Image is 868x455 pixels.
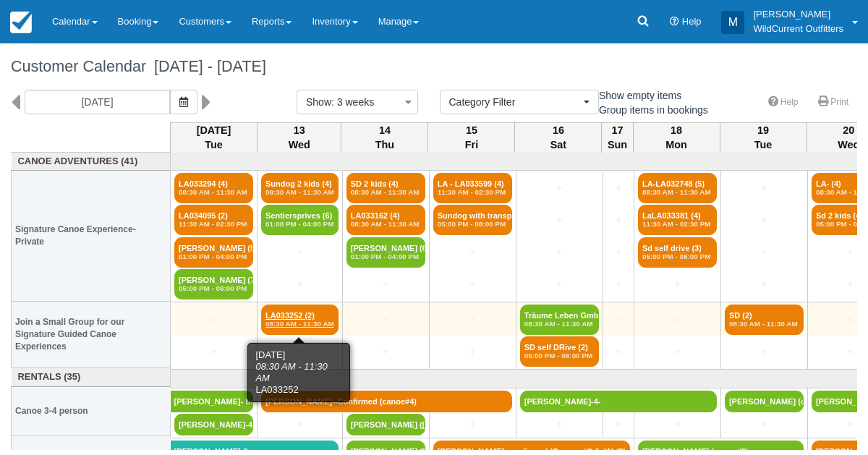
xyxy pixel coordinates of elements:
a: + [261,277,339,292]
a: SD 2 kids (4)08:30 AM - 11:30 AM [346,173,425,203]
a: + [520,245,599,260]
a: [PERSON_NAME] (6)01:00 PM - 04:00 PM [346,237,425,268]
a: + [346,344,425,360]
span: [DATE] - [DATE] [146,57,266,75]
i: Help [670,17,679,27]
a: + [433,277,512,292]
label: Show empty items [582,85,691,106]
a: [PERSON_NAME]--Confirmed (canoe#4) [261,391,512,412]
em: 08:30 AM - 11:30 AM [265,188,334,197]
em: 11:30 AM - 02:30 PM [179,220,249,229]
a: + [520,277,599,292]
th: 14 Thu [341,122,428,153]
a: LA034095 (2)11:30 AM - 02:30 PM [174,205,253,235]
a: [PERSON_NAME] (7)05:00 PM - 08:00 PM [174,269,253,299]
a: Rentals (35) [15,370,167,384]
a: + [261,417,339,432]
span: Group items in bookings [582,104,720,114]
em: 05:00 PM - 08:00 PM [179,284,249,293]
em: 08:30 AM - 11:30 AM [265,320,334,328]
a: + [638,417,717,432]
a: Help [759,92,807,113]
em: 01:00 PM - 04:00 PM [351,252,421,261]
a: + [433,417,512,432]
a: + [638,277,717,292]
label: Group items in bookings [582,99,718,121]
a: + [607,213,630,228]
span: Show [306,96,331,108]
p: [PERSON_NAME] [753,7,843,22]
a: + [433,344,512,360]
a: + [725,344,804,360]
a: + [725,213,804,228]
a: + [725,277,804,292]
em: 05:00 PM - 08:00 PM [438,220,508,229]
em: 01:00 PM - 04:00 PM [265,220,334,229]
a: + [174,344,253,360]
th: 13 Wed [258,122,341,153]
a: Sentiersprives (6)01:00 PM - 04:00 PM [261,205,339,235]
a: [PERSON_NAME] ([PERSON_NAME] [346,414,425,435]
a: LA - LA033599 (4)11:30 AM - 02:30 PM [433,173,512,203]
em: 08:30 AM - 11:30 AM [351,188,421,197]
a: + [520,181,599,196]
a: LA033252 (2)08:30 AM - 11:30 AM [261,305,339,335]
a: + [346,312,425,328]
th: 18 Mon [633,122,720,153]
a: Sundog 2 kids (4)08:30 AM - 11:30 AM [261,173,339,203]
button: Category Filter [440,90,599,114]
span: : 3 weeks [331,96,374,108]
a: + [607,245,630,260]
a: + [638,312,717,328]
a: + [725,245,804,260]
a: + [520,213,599,228]
a: Print [809,92,857,113]
a: + [346,277,425,292]
em: 11:30 AM - 02:30 PM [642,220,712,229]
a: [PERSON_NAME] (can [725,391,804,412]
a: + [174,312,253,328]
p: WildCurrent Outfitters [753,22,843,36]
a: [PERSON_NAME] (5)01:00 PM - 04:00 PM [174,237,253,268]
em: 08:30 AM - 11:30 AM [524,320,595,328]
th: 17 Sun [602,122,633,153]
em: 05:00 PM - 08:00 PM [524,352,595,360]
h1: Customer Calendar [11,58,857,75]
th: 15 Fri [428,122,515,153]
th: Join a Small Group for our Signature Guided Canoe Experiences [12,302,171,368]
em: 08:30 AM - 11:30 AM [351,220,421,229]
th: 19 Tue [720,122,807,153]
em: 08:30 AM - 11:30 AM [179,188,249,197]
a: + [433,245,512,260]
a: + [607,344,630,360]
a: SD self DRive (2)05:00 PM - 08:00 PM [520,336,599,367]
th: Signature Canoe Experience- Private [12,171,171,302]
a: + [607,417,630,432]
span: Show empty items [582,90,693,100]
a: SD (2)08:30 AM - 11:30 AM [725,305,804,335]
th: 16 Sat [515,122,602,153]
a: + [520,417,599,432]
a: [PERSON_NAME]- bo [171,391,254,412]
a: LA033162 (4)08:30 AM - 11:30 AM [346,205,425,235]
a: + [725,181,804,196]
em: 11:30 AM - 02:30 PM [438,188,508,197]
div: M [721,11,744,34]
span: Help [682,16,702,27]
a: + [638,344,717,360]
a: Sd self drive (3)05:00 PM - 08:00 PM [638,237,717,268]
a: LaLA033381 (4)11:30 AM - 02:30 PM [638,205,717,235]
a: + [261,245,339,260]
a: Canoe Adventures (41) [15,155,167,169]
em: 01:00 PM - 04:00 PM [179,252,249,261]
a: Träume Leben GmbH - (2)08:30 AM - 11:30 AM [520,305,599,335]
em: 05:00 PM - 08:00 PM [642,252,712,261]
a: + [433,312,512,328]
th: [DATE] Tue [171,122,258,153]
a: + [607,181,630,196]
a: LA033294 (4)08:30 AM - 11:30 AM [174,173,253,203]
em: 08:30 AM - 11:30 AM [729,320,799,328]
img: checkfront-main-nav-mini-logo.png [10,12,32,33]
span: Category Filter [449,95,580,109]
a: Sundog with transpor (4)05:00 PM - 08:00 PM [433,205,512,235]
